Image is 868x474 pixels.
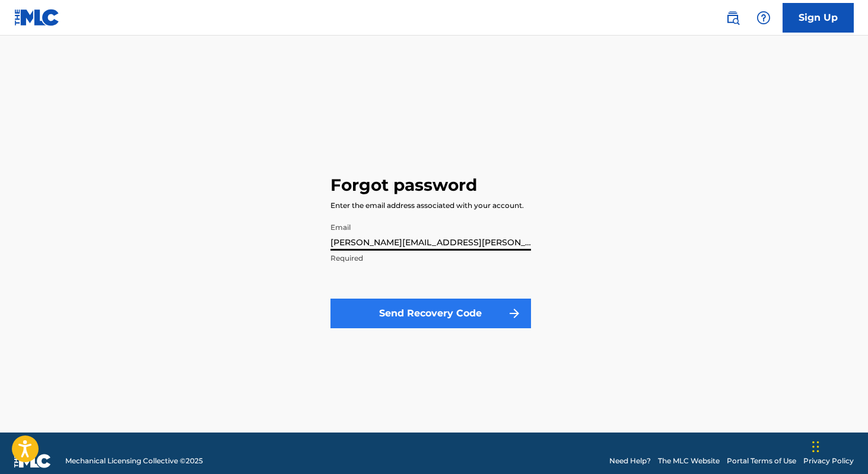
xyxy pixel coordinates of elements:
[65,456,203,466] span: Mechanical Licensing Collective © 2025
[330,175,477,196] h3: Forgot password
[752,6,775,30] div: Help
[803,456,854,466] a: Privacy Policy
[809,417,868,474] iframe: Chat Widget
[726,11,740,25] img: search
[721,6,745,30] a: Public Search
[609,456,651,466] a: Need Help?
[330,299,531,328] button: Send Recovery Code
[812,429,819,465] div: Drag
[330,200,524,211] div: Enter the email address associated with your account.
[727,456,796,466] a: Portal Terms of Use
[14,454,51,468] img: logo
[507,306,522,321] img: f7272a7cc735f4ea7f67.svg
[756,11,771,25] img: help
[330,253,531,264] p: Required
[14,9,60,26] img: MLC Logo
[783,3,854,33] a: Sign Up
[658,456,720,466] a: The MLC Website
